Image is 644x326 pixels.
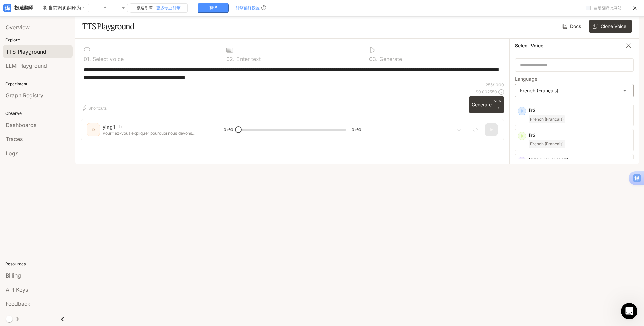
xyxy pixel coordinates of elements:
[529,140,565,148] span: French (Français)
[529,107,631,114] p: fr2
[494,99,501,111] p: ⏎
[81,103,109,113] button: Shortcuts
[486,82,504,88] p: 255 / 1000
[589,20,632,33] button: Clone Voice
[621,303,637,319] iframe: Intercom live chat
[515,84,633,97] div: French (Français)
[529,115,565,123] span: French (Français)
[82,20,134,33] h1: TTS Playground
[378,56,402,62] p: Generate
[369,56,378,62] p: 0 3 .
[494,99,501,107] p: CTRL +
[469,96,504,113] button: GenerateCTRL +⏎
[91,56,124,62] p: Select voice
[226,56,235,62] p: 0 2 .
[84,56,91,62] p: 0 1 .
[476,89,497,95] p: $ 0.002550
[529,157,631,164] p: [PERSON_NAME]
[515,77,537,81] p: Language
[561,20,584,33] a: Docs
[235,56,261,62] p: Enter text
[529,132,631,139] p: fr3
